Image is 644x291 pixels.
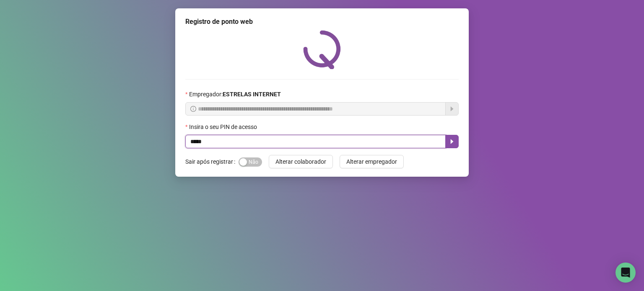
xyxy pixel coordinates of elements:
[269,155,333,168] button: Alterar colaborador
[185,122,262,131] label: Insira o seu PIN de acesso
[185,155,239,168] label: Sair após registrar
[223,91,281,98] strong: ESTRELAS INTERNET
[190,106,196,112] span: info-circle
[340,155,404,168] button: Alterar empregador
[346,157,397,166] span: Alterar empregador
[615,263,636,283] div: Open Intercom Messenger
[185,17,459,27] div: Registro de ponto web
[303,30,341,69] img: QRPoint
[449,138,455,145] span: caret-right
[189,90,281,99] span: Empregador :
[275,157,326,166] span: Alterar colaborador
